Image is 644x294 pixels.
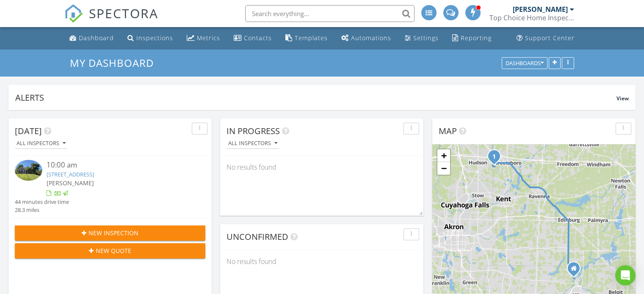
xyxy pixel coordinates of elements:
span: [PERSON_NAME] [47,179,94,187]
span: SPECTORA [89,4,158,22]
a: Zoom out [437,162,450,175]
div: No results found [220,250,423,273]
a: 10:00 am [STREET_ADDRESS] [PERSON_NAME] 44 minutes drive time 28.3 miles [15,160,205,214]
a: Metrics [183,30,224,46]
img: 9314685%2Fcover_photos%2FuhIRnhirqCjIwiwig9wN%2Fsmall.jpg [15,160,42,181]
a: Templates [282,30,331,46]
i: 1 [492,154,496,160]
div: All Inspectors [17,140,66,146]
span: Unconfirmed [227,231,288,242]
span: [DATE] [15,125,42,137]
div: Inspections [136,34,173,42]
div: Alerts [15,92,616,103]
span: In Progress [227,125,280,137]
a: My Dashboard [70,56,161,70]
button: All Inspectors [15,138,67,149]
div: Top Choice Home Inspections, LLC [489,14,574,22]
span: Map [439,125,457,137]
button: Dashboards [502,57,547,69]
button: New Quote [15,243,205,258]
a: SPECTORA [64,11,158,29]
div: Support Center [525,34,575,42]
div: Contacts [244,34,272,42]
input: Search everything... [245,5,415,22]
div: 28.3 miles [15,206,69,214]
span: New Inspection [88,228,138,237]
div: No results found [220,156,423,179]
a: Zoom in [437,149,450,162]
div: All Inspectors [228,140,277,146]
a: Dashboard [66,30,117,46]
a: Contacts [230,30,275,46]
a: [STREET_ADDRESS] [47,170,94,178]
div: [PERSON_NAME] [513,5,568,14]
img: The Best Home Inspection Software - Spectora [64,4,83,23]
div: Settings [413,34,439,42]
div: Automations [351,34,391,42]
div: Templates [295,34,328,42]
div: 12841 Iowa Ave NE, Alliance OH 44601 [574,268,579,273]
a: Automations (Advanced) [338,30,395,46]
button: All Inspectors [227,138,279,149]
div: Dashboards [506,60,544,66]
div: Metrics [197,34,220,42]
a: Inspections [124,30,177,46]
div: Open Intercom Messenger [615,265,636,286]
a: Reporting [449,30,495,46]
a: Support Center [513,30,578,46]
button: New Inspection [15,225,205,241]
div: Reporting [461,34,492,42]
span: New Quote [96,246,131,255]
div: 44 minutes drive time [15,198,69,206]
div: 10:00 am [47,160,190,170]
span: View [616,95,629,102]
a: Settings [401,30,442,46]
div: Dashboard [79,34,114,42]
div: 174 Sapphire Ln, Streetsboro, OH 44241 [494,156,499,161]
